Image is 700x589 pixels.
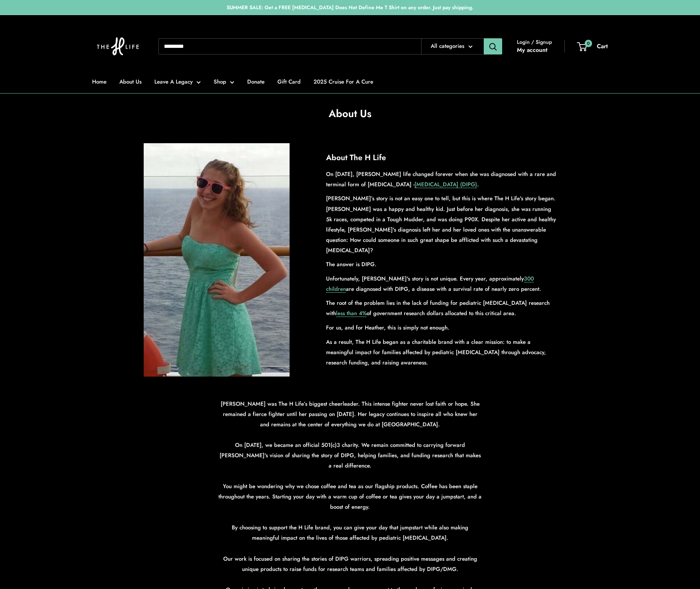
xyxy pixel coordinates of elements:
a: less than 4% [336,309,367,317]
a: My account [517,45,547,56]
span: Cart [597,42,608,50]
a: [MEDICAL_DATA] (DIPG) [414,180,477,188]
span: Login / Signup [517,37,552,47]
a: Leave A Legacy [154,77,201,87]
p: Unfortunately, [PERSON_NAME]'s story is not unique. Every year, approximately are diagnosed with ... [326,274,556,294]
a: Shop [214,77,234,87]
h1: About Us [329,106,371,121]
a: About Us [119,77,141,87]
input: Search... [158,38,421,54]
button: Search [484,38,502,54]
p: The root of the problem lies in the lack of funding for pediatric [MEDICAL_DATA] research with of... [326,298,556,318]
a: Gift Card [277,77,301,87]
p: As a result, The H Life began as a charitable brand with a clear mission: to make a meaningful im... [326,337,556,368]
p: [PERSON_NAME]’s story is not an easy one to tell, but this is where The H Life's story began. [PE... [326,193,556,255]
p: The answer is DIPG. [326,259,556,269]
a: 2025 Cruise For A Cure [314,77,373,87]
a: Home [92,77,106,87]
img: The H Life [92,22,144,70]
a: 0 Cart [578,41,608,52]
a: Donate [247,77,265,87]
span: 0 [585,39,592,47]
p: For us, and for Heather, this is simply not enough. [326,322,556,333]
a: 300 children [326,275,534,293]
p: On [DATE], [PERSON_NAME] life changed forever when she was diagnosed with a rare and terminal for... [326,169,556,190]
h2: About The H Life [326,152,556,164]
